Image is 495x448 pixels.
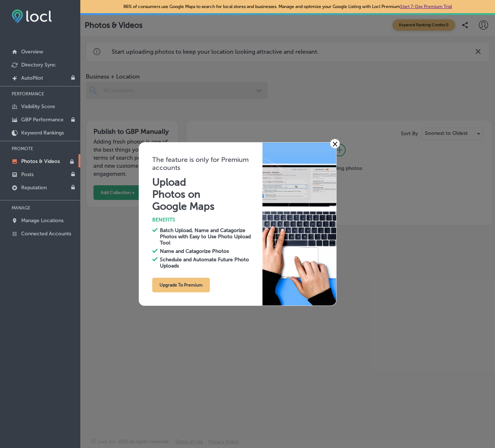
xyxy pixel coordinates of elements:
p: Photos & Videos [21,158,60,164]
h3: Batch Upload, Name and Catagorize Photos with Easy to Use Photo Upload Tool [160,227,251,246]
p: Overview [21,49,43,55]
h3: The feature is only for Premium accounts [152,156,262,172]
p: Manage Locations [21,217,64,224]
a: Upgrade To Premium [152,282,210,288]
a: Start 7-Day Premium Trial [400,4,452,9]
h3: BENEFITS [152,217,262,223]
p: Keyword Rankings [21,130,64,136]
img: fda3e92497d09a02dc62c9cd864e3231.png [12,10,52,23]
p: Connected Accounts [21,231,71,237]
p: AutoPilot [21,75,43,81]
p: Reputation [21,185,47,191]
p: Directory Sync [21,62,56,68]
h3: Name and Catagorize Photos [160,248,251,254]
img: 305b726a5fac1bae8b2a68a8195dc8c0.jpg [262,143,336,305]
button: Upgrade To Premium [152,278,210,292]
p: GBP Performance [21,117,64,123]
a: × [330,139,340,148]
h1: Upload Photos on Google Maps [152,176,218,212]
h3: Schedule and Automate Future Photo Uploads [160,257,251,269]
p: Posts [21,171,34,178]
p: Visibility Score [21,103,55,110]
p: 86% of consumers use Google Maps to search for local stores and businesses. Manage and optimize y... [123,4,452,9]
